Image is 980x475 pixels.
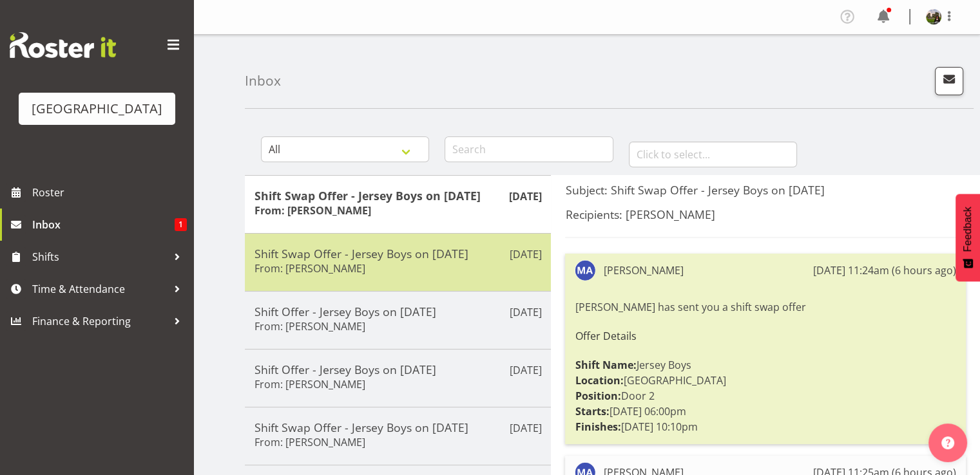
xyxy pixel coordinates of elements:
span: Finance & Reporting [32,312,168,331]
span: Inbox [32,215,175,234]
h6: Offer Details [575,330,956,342]
h5: Recipients: [PERSON_NAME] [565,207,966,221]
img: max-allan11499.jpg [575,260,595,281]
span: Shifts [32,247,168,266]
button: Feedback - Show survey [956,194,980,281]
input: Click to select... [629,142,797,167]
h5: Shift Offer - Jersey Boys on [DATE] [255,362,541,377]
span: 1 [175,218,187,231]
h5: Shift Swap Offer - Jersey Boys on [DATE] [255,189,541,203]
h5: Shift Swap Offer - Jersey Boys on [DATE] [255,420,541,434]
p: [DATE] [509,362,541,378]
h4: Inbox [245,73,281,88]
div: [PERSON_NAME] [603,263,683,278]
span: Roster [32,183,187,202]
h5: Subject: Shift Swap Offer - Jersey Boys on [DATE] [565,183,966,197]
div: [DATE] 11:24am (6 hours ago) [813,263,956,278]
img: help-xxl-2.png [941,436,954,449]
strong: Location: [575,373,623,387]
div: [PERSON_NAME] has sent you a shift swap offer Jersey Boys [GEOGRAPHIC_DATA] Door 2 [DATE] 06:00pm... [575,296,956,438]
p: [DATE] [508,189,541,204]
strong: Finishes: [575,420,620,434]
h5: Shift Offer - Jersey Boys on [DATE] [255,304,541,319]
strong: Shift Name: [575,358,636,372]
span: Feedback [962,207,974,252]
strong: Position: [575,389,620,403]
img: Rosterit website logo [10,32,116,58]
h6: From: [PERSON_NAME] [255,204,371,217]
h6: From: [PERSON_NAME] [255,320,365,333]
p: [DATE] [509,420,541,436]
span: Time & Attendance [32,279,168,299]
p: [DATE] [509,247,541,262]
h6: From: [PERSON_NAME] [255,262,365,275]
p: [DATE] [509,304,541,320]
img: valerie-donaldson30b84046e2fb4b3171eb6bf86b7ff7f4.png [926,9,941,24]
h6: From: [PERSON_NAME] [255,436,365,449]
input: Search [445,136,613,162]
h6: From: [PERSON_NAME] [255,378,365,391]
strong: Starts: [575,404,609,418]
div: [GEOGRAPHIC_DATA] [32,99,162,118]
h5: Shift Swap Offer - Jersey Boys on [DATE] [255,247,541,261]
